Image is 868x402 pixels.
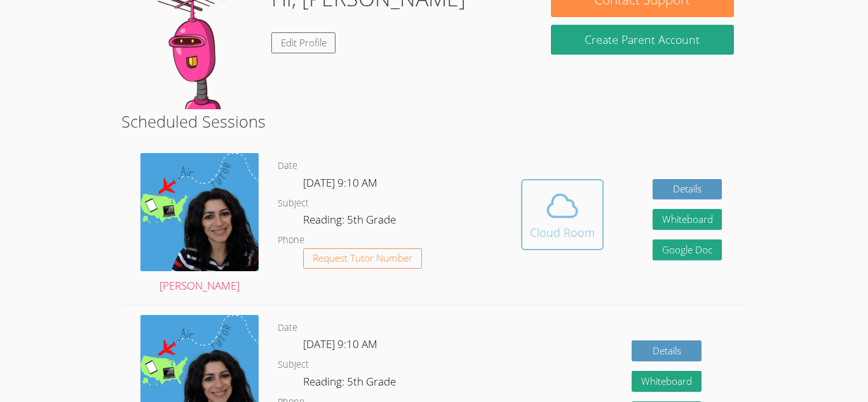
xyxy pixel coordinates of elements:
dt: Date [278,158,297,174]
dd: Reading: 5th Grade [303,373,398,394]
span: [DATE] 9:10 AM [303,175,377,190]
div: Cloud Room [530,224,595,241]
button: Whiteboard [653,209,722,230]
dt: Phone [278,232,304,248]
a: Details [653,179,722,200]
a: Google Doc [653,239,722,260]
button: Create Parent Account [551,25,734,55]
span: Request Tutor Number [313,253,412,263]
h2: Scheduled Sessions [121,109,747,133]
dt: Subject [278,357,309,373]
dd: Reading: 5th Grade [303,211,398,232]
img: air%20tutor%20avatar.png [140,153,259,271]
button: Request Tutor Number [303,248,422,269]
button: Cloud Room [521,179,604,250]
a: [PERSON_NAME] [140,153,259,295]
a: Edit Profile [271,32,336,53]
dt: Subject [278,196,309,211]
button: Whiteboard [632,371,702,392]
a: Details [632,340,702,361]
span: [DATE] 9:10 AM [303,337,377,351]
dt: Date [278,320,297,336]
